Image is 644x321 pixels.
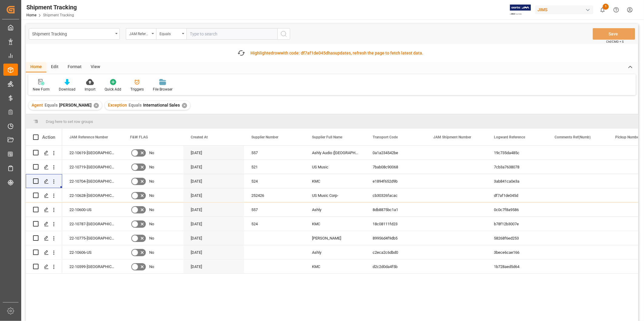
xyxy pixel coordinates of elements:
[105,87,121,92] div: Quick Add
[606,39,624,44] span: Ctrl/CMD + S
[149,189,154,203] span: No
[535,5,593,14] div: JIMS
[251,135,278,139] span: Supplier Number
[373,135,398,139] span: Transport Code
[487,160,547,174] div: 7cb3a7638078
[183,146,244,160] div: [DATE]
[62,203,123,217] div: 22-10600-US
[183,245,244,259] div: [DATE]
[183,160,244,174] div: [DATE]
[596,3,609,17] button: show 1 new notifications
[129,103,142,108] span: Equals
[487,217,547,231] div: b78f12b3007e
[126,28,156,40] button: open menu
[45,103,58,108] span: Equals
[365,217,426,231] div: 18c08111fd23
[183,188,244,202] div: [DATE]
[250,50,423,56] div: Highlighted with code: updates, refresh the page to fetch latest data.
[129,30,150,37] div: JAM Reference Number
[535,4,596,15] button: JIMS
[183,174,244,188] div: [DATE]
[32,30,113,37] div: Shipment Tracking
[305,160,365,174] div: US Music
[487,188,547,202] div: df7af1de045d
[555,135,591,139] span: Comments Ref(Numb)
[26,203,62,217] div: Press SPACE to select this row.
[365,160,426,174] div: 7bab08c90068
[26,245,62,260] div: Press SPACE to select this row.
[365,203,426,217] div: 8db8875bc1a1
[433,135,471,139] span: JAM Shipment Number
[301,51,328,55] span: df7af1de045d
[26,3,77,12] div: Shipment Tracking
[305,203,365,217] div: Ashly
[153,87,173,92] div: File Browser
[305,231,365,245] div: [PERSON_NAME]
[62,188,123,202] div: 22-10628-[GEOGRAPHIC_DATA]
[86,62,105,72] div: View
[487,174,547,188] div: 3ab841ca0e3a
[62,174,123,188] div: 22-10704-[GEOGRAPHIC_DATA]
[487,146,547,160] div: 19c735da485c
[69,135,108,139] span: JAM Reference Number
[149,246,154,260] span: No
[26,231,62,245] div: Press SPACE to select this row.
[94,103,99,108] div: ✕
[26,174,62,188] div: Press SPACE to select this row.
[244,217,305,231] div: 524
[26,160,62,174] div: Press SPACE to select this row.
[59,103,92,108] span: [PERSON_NAME]
[42,134,55,140] div: Action
[130,87,144,92] div: Triggers
[365,188,426,202] div: cb30326facac
[130,135,148,139] span: F&W FLAG
[62,245,123,259] div: 22-10606-US
[26,217,62,231] div: Press SPACE to select this row.
[183,231,244,245] div: [DATE]
[191,135,208,139] span: Created At
[26,146,62,160] div: Press SPACE to select this row.
[149,146,154,160] span: No
[46,119,93,124] span: Drag here to set row groups
[277,28,290,40] button: search button
[182,103,187,108] div: ✕
[312,135,342,139] span: Supplier Full Name
[615,135,640,139] span: Pickup Number
[365,146,426,160] div: 0a1a234542be
[487,231,547,245] div: 58268f6ed253
[62,217,123,231] div: 22-10787-[GEOGRAPHIC_DATA]
[244,174,305,188] div: 524
[149,217,154,231] span: No
[62,260,123,273] div: 22-10599-[GEOGRAPHIC_DATA]
[46,62,63,72] div: Edit
[59,87,75,92] div: Download
[26,188,62,203] div: Press SPACE to select this row.
[62,146,123,160] div: 22-10619-[GEOGRAPHIC_DATA]
[273,51,280,55] span: row
[487,203,547,217] div: 0c0c7f8a9586
[487,260,547,273] div: 1b728aed5d64
[143,103,180,108] span: International Sales
[609,3,623,17] button: Help Center
[244,188,305,202] div: 252426
[365,260,426,273] div: d2c2d0da4f5b
[603,4,609,10] span: 1
[183,203,244,217] div: [DATE]
[244,160,305,174] div: 521
[26,62,46,72] div: Home
[183,217,244,231] div: [DATE]
[305,217,365,231] div: KMC
[365,231,426,245] div: 89956d4f9db5
[244,146,305,160] div: 557
[149,160,154,174] span: No
[593,28,635,40] button: Save
[149,231,154,245] span: No
[159,30,180,37] div: Equals
[149,203,154,217] span: No
[328,51,335,55] span: has
[305,188,365,202] div: US Music Corp-
[149,174,154,188] span: No
[85,87,96,92] div: Import
[494,135,525,139] span: Logward Reference
[62,231,123,245] div: 22-10775-[GEOGRAPHIC_DATA]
